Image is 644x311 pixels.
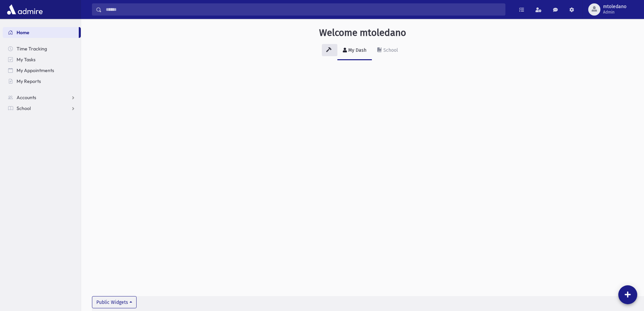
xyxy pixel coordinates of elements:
[372,41,403,60] a: School
[3,27,79,38] a: Home
[3,43,81,54] a: Time Tracking
[603,9,626,15] span: Admin
[17,57,35,63] span: My Tasks
[347,47,366,53] div: My Dash
[382,47,398,53] div: School
[92,296,137,308] button: Public Widgets
[17,46,47,52] span: Time Tracking
[3,92,81,103] a: Accounts
[17,105,31,111] span: School
[319,27,406,39] h3: Welcome mtoledano
[337,41,372,60] a: My Dash
[5,3,44,16] img: AdmirePro
[17,29,29,36] span: Home
[17,78,41,84] span: My Reports
[3,65,81,76] a: My Appointments
[603,4,626,9] span: mtoledano
[17,94,36,101] span: Accounts
[3,76,81,87] a: My Reports
[3,54,81,65] a: My Tasks
[102,3,505,16] input: Search
[3,103,81,114] a: School
[17,67,54,73] span: My Appointments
